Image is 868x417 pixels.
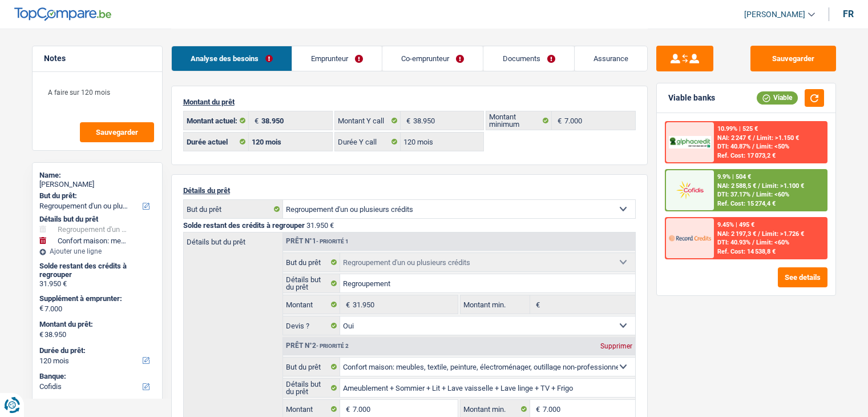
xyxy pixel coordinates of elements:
div: Prêt n°1 [283,238,352,245]
span: / [752,191,754,198]
div: 9.45% | 495 € [717,221,754,228]
label: But du prêt [283,358,341,376]
div: Ref. Cost: 17 073,2 € [717,152,776,159]
span: Sauvegarder [96,129,138,136]
button: Sauvegarder [750,46,836,71]
span: Limit: <60% [756,239,789,246]
a: Co-emprunteur [382,46,483,71]
span: € [340,295,353,314]
label: Montant du prêt: [39,320,153,329]
span: - Priorité 1 [316,238,349,244]
label: Montant min. [461,295,530,314]
div: Prêt n°2 [283,342,352,350]
span: DTI: 40.87% [717,143,750,150]
label: Supplément à emprunter: [39,294,153,303]
span: Solde restant des crédits à regrouper [183,221,305,230]
span: Limit: >1.726 € [762,230,804,238]
div: [PERSON_NAME] [39,180,155,189]
div: 31.950 € [39,279,155,288]
h5: Notes [44,54,151,63]
img: Cofidis [669,179,711,201]
span: € [249,111,261,130]
div: 9.9% | 504 € [717,173,751,181]
span: Limit: >1.100 € [762,182,804,190]
label: Montant Y call [335,111,401,130]
span: NAI: 2 588,5 € [717,182,756,190]
span: € [39,304,43,313]
img: TopCompare Logo [14,7,111,21]
span: DTI: 40.93% [717,239,750,246]
div: Détails but du prêt [39,215,155,224]
span: / [758,230,760,238]
label: But du prêt [283,253,341,271]
button: See details [778,267,827,287]
div: Solde restant des crédits à regrouper [39,262,155,279]
span: / [752,239,754,246]
label: Devis ? [283,316,341,335]
label: Banque: [39,372,153,381]
div: 10.99% | 525 € [717,125,758,133]
a: Emprunteur [292,46,382,71]
div: Name: [39,171,155,180]
label: Détails but du prêt [283,379,341,397]
span: € [39,330,43,339]
label: Durée Y call [335,133,401,151]
a: Documents [483,46,574,71]
a: Analyse des besoins [172,46,292,71]
img: AlphaCredit [669,136,711,149]
button: Sauvegarder [80,122,154,142]
label: Montant minimum [486,111,552,130]
div: Ref. Cost: 14 538,8 € [717,248,776,255]
span: 31.950 € [306,221,334,230]
label: But du prêt: [39,191,153,201]
p: Montant du prêt [183,98,636,106]
label: Taux d'intérêt: [39,398,153,407]
div: Ref. Cost: 15 274,4 € [717,200,776,207]
span: / [752,143,754,150]
img: Record Credits [669,227,711,248]
span: € [552,111,564,130]
div: Ajouter une ligne [39,247,155,255]
span: - Priorité 2 [316,343,349,349]
span: [PERSON_NAME] [744,10,805,19]
span: Limit: >1.150 € [757,134,799,142]
label: Durée du prêt: [39,346,153,355]
span: DTI: 37.17% [717,191,750,198]
div: Viable banks [668,93,715,103]
div: Viable [757,91,798,104]
span: / [758,182,760,190]
label: Montant [283,295,341,314]
label: Durée actuel [184,133,249,151]
label: Montant actuel: [184,111,249,130]
label: Détails but du prêt [283,274,341,292]
a: Assurance [575,46,647,71]
span: Limit: <50% [756,143,789,150]
p: Détails du prêt [183,186,636,195]
label: But du prêt [184,200,283,218]
a: [PERSON_NAME] [735,5,815,24]
span: NAI: 2 197,3 € [717,230,756,238]
div: Supprimer [597,343,635,350]
span: € [530,295,543,314]
span: Limit: <60% [756,191,789,198]
span: € [401,111,413,130]
label: Détails but du prêt [184,232,282,246]
span: / [753,134,755,142]
span: NAI: 2 247 € [717,134,751,142]
div: fr [843,9,854,19]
